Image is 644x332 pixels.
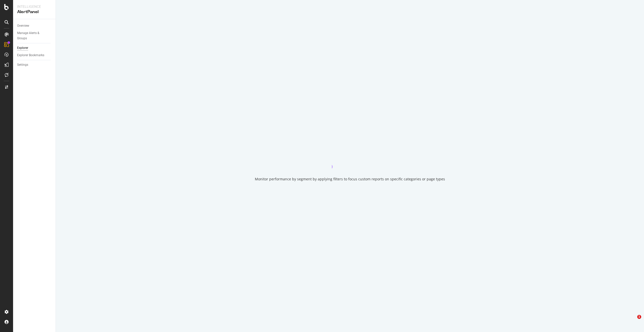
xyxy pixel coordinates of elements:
[17,53,52,58] a: Explorer Bookmarks
[627,315,639,327] iframe: Intercom live chat
[332,150,368,169] div: animation
[17,30,52,41] a: Manage Alerts & Groups
[17,9,52,15] div: AlertPanel
[17,62,52,68] a: Settings
[255,177,445,182] div: Monitor performance by segment by applying filters to focus custom reports on specific categories...
[17,45,52,51] a: Explorer
[17,30,47,41] div: Manage Alerts & Groups
[637,315,641,319] span: 1
[17,53,44,58] div: Explorer Bookmarks
[17,45,28,51] div: Explorer
[17,62,28,68] div: Settings
[17,23,52,28] a: Overview
[17,23,29,28] div: Overview
[17,4,52,9] div: Intelligence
